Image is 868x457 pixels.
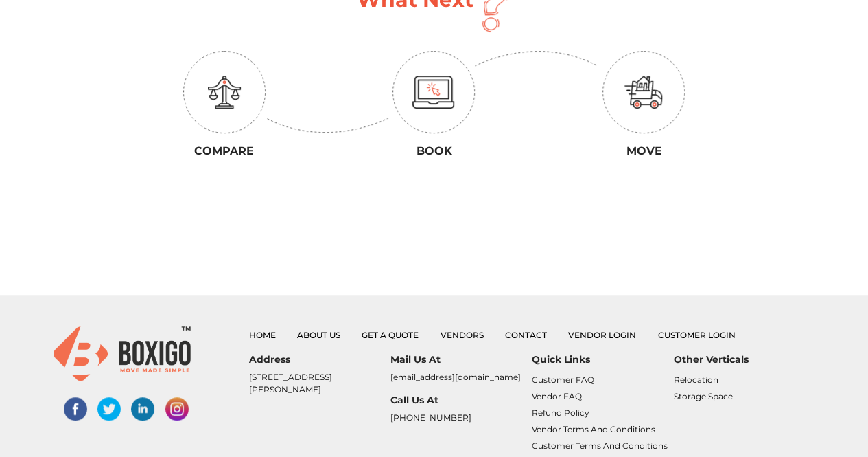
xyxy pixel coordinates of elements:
a: Relocation [673,375,718,385]
img: up [266,118,389,133]
a: Vendors [441,330,484,340]
a: Vendor Terms and Conditions [532,424,655,434]
a: Refund Policy [532,408,589,418]
a: Customer Login [658,330,736,340]
a: Customer Terms and Conditions [532,441,668,451]
h3: Book [340,144,529,157]
img: circle [183,51,266,133]
a: Home [249,330,276,340]
h6: Address [249,354,390,366]
img: circle [392,51,475,133]
h6: Other Verticals [673,354,814,366]
img: linked-in-social-links [131,397,154,421]
a: [EMAIL_ADDRESS][DOMAIN_NAME] [390,372,521,382]
a: Vendor FAQ [532,391,582,401]
img: education [208,76,241,109]
img: boxigo_logo_small [54,326,191,381]
img: twitter-social-links [97,397,121,421]
h6: Mail Us At [390,354,532,366]
a: Get a Quote [362,330,419,340]
img: monitor [412,76,455,109]
h6: Quick Links [532,354,673,366]
img: move [624,76,663,109]
a: About Us [297,330,340,340]
img: instagram-social-links [165,397,189,421]
a: Customer FAQ [532,375,594,385]
a: [PHONE_NUMBER] [390,412,471,423]
h6: Call Us At [390,394,532,406]
p: [STREET_ADDRESS][PERSON_NAME] [249,371,390,396]
a: Vendor Login [568,330,636,340]
h3: Compare [130,144,319,157]
a: Storage Space [673,391,732,401]
h3: Move [549,144,738,157]
a: Contact [505,330,547,340]
img: down [475,51,598,67]
img: circle [602,51,685,133]
img: facebook-social-links [64,397,87,421]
